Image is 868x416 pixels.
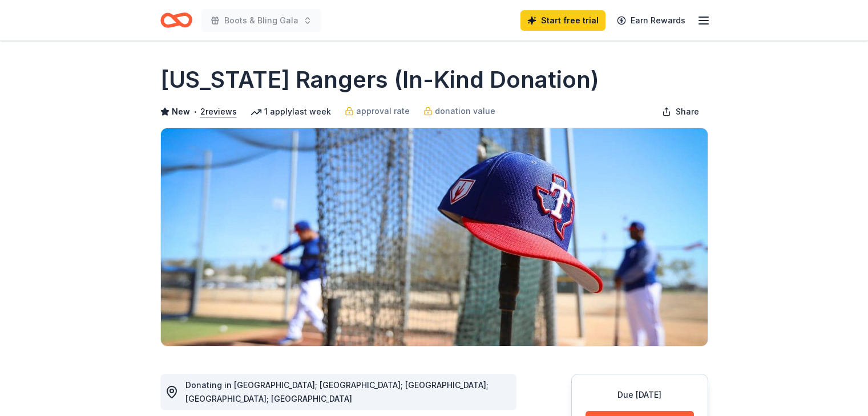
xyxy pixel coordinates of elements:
button: 2reviews [200,105,237,119]
span: New [172,105,190,119]
span: donation value [435,104,495,118]
h1: [US_STATE] Rangers (In-Kind Donation) [160,64,599,96]
button: Boots & Bling Gala [201,9,321,32]
a: Earn Rewards [610,10,692,31]
a: Start free trial [520,10,605,31]
span: • [193,107,197,116]
span: approval rate [356,104,410,118]
span: Donating in [GEOGRAPHIC_DATA]; [GEOGRAPHIC_DATA]; [GEOGRAPHIC_DATA]; [GEOGRAPHIC_DATA]; [GEOGRAPH... [185,380,488,403]
a: Home [160,7,192,34]
img: Image for Texas Rangers (In-Kind Donation) [161,128,708,346]
div: 1 apply last week [251,105,331,119]
button: Share [653,100,708,123]
a: approval rate [345,104,410,118]
span: Boots & Bling Gala [224,14,298,27]
a: donation value [423,104,495,118]
div: Due [DATE] [586,388,694,402]
span: Share [676,105,699,119]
